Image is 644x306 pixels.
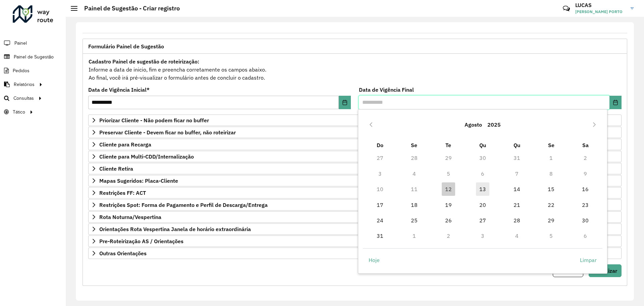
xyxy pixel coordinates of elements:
[363,228,397,244] td: 31
[466,197,500,212] td: 20
[575,2,626,8] h3: LUCAS
[500,150,534,166] td: 31
[580,256,597,264] span: Limpar
[99,202,268,208] span: Restrições Spot: Forma de Pagamento e Perfil de Descarga/Entrega
[568,181,602,197] td: 16
[544,198,558,212] span: 22
[14,81,35,88] span: Relatórios
[476,182,489,196] span: 13
[462,117,485,133] button: Choose Month
[574,253,602,267] button: Limpar
[466,150,500,166] td: 30
[476,214,489,227] span: 27
[99,166,133,171] span: Cliente Retira
[431,181,466,197] td: 12
[534,213,568,228] td: 29
[397,228,431,244] td: 1
[431,150,466,166] td: 29
[431,197,466,212] td: 19
[568,150,602,166] td: 2
[88,175,622,186] a: Mapas Sugeridos: Placa-Cliente
[408,214,421,227] span: 25
[373,214,387,227] span: 24
[373,229,387,243] span: 31
[99,251,147,256] span: Outras Orientações
[466,181,500,197] td: 13
[14,40,27,47] span: Painel
[99,238,183,244] span: Pre-Roteirização AS / Orientações
[559,1,574,16] a: Contato Rápido
[548,142,554,148] span: Se
[397,213,431,228] td: 25
[88,139,622,150] a: Cliente para Recarga
[589,119,600,130] button: Next Month
[99,178,178,183] span: Mapas Sugeridos: Placa-Cliente
[88,248,622,259] a: Outras Orientações
[568,166,602,181] td: 9
[13,67,30,74] span: Pedidos
[88,223,622,235] a: Orientações Rota Vespertina Janela de horário extraordinária
[534,166,568,181] td: 8
[377,142,383,148] span: Do
[89,58,199,65] strong: Cadastro Painel de sugestão de roteirização:
[363,181,397,197] td: 10
[397,181,431,197] td: 11
[99,142,151,147] span: Cliente para Recarga
[544,214,558,227] span: 29
[500,228,534,244] td: 4
[363,213,397,228] td: 24
[13,108,25,116] span: Tático
[534,181,568,197] td: 15
[579,182,592,196] span: 16
[363,253,385,267] button: Hoje
[442,182,455,196] span: 12
[408,198,421,212] span: 18
[359,86,414,94] label: Data de Vigência Final
[363,166,397,181] td: 3
[476,198,489,212] span: 20
[514,142,520,148] span: Qu
[510,214,524,227] span: 28
[88,235,622,247] a: Pre-Roteirização AS / Orientações
[442,214,455,227] span: 26
[99,190,146,195] span: Restrições FF: ACT
[568,228,602,244] td: 6
[14,53,54,60] span: Painel de Sugestão
[88,199,622,211] a: Restrições Spot: Forma de Pagamento e Perfil de Descarga/Entrega
[500,213,534,228] td: 28
[88,187,622,199] a: Restrições FF: ACT
[411,142,417,148] span: Se
[445,142,451,148] span: Te
[575,9,626,15] span: [PERSON_NAME] PORTO
[500,166,534,181] td: 7
[88,127,622,138] a: Preservar Cliente - Devem ficar no buffer, não roteirizar
[510,198,524,212] span: 21
[99,154,194,159] span: Cliente para Multi-CDD/Internalização
[534,197,568,212] td: 22
[88,115,622,126] a: Priorizar Cliente - Não podem ficar no buffer
[88,211,622,223] a: Rota Noturna/Vespertina
[534,228,568,244] td: 5
[363,150,397,166] td: 27
[397,150,431,166] td: 28
[466,213,500,228] td: 27
[568,197,602,212] td: 23
[358,109,607,274] div: Choose Date
[13,95,34,102] span: Consultas
[369,256,380,264] span: Hoje
[397,166,431,181] td: 4
[593,267,617,274] span: Visualizar
[88,151,622,162] a: Cliente para Multi-CDD/Internalização
[77,5,180,12] h2: Painel de Sugestão - Criar registro
[431,213,466,228] td: 26
[485,117,503,133] button: Choose Year
[479,142,486,148] span: Qu
[568,213,602,228] td: 30
[500,197,534,212] td: 21
[99,118,209,123] span: Priorizar Cliente - Não podem ficar no buffer
[397,197,431,212] td: 18
[466,228,500,244] td: 3
[466,166,500,181] td: 6
[579,198,592,212] span: 23
[88,57,622,82] div: Informe a data de inicio, fim e preencha corretamente os campos abaixo. Ao final, você irá pré-vi...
